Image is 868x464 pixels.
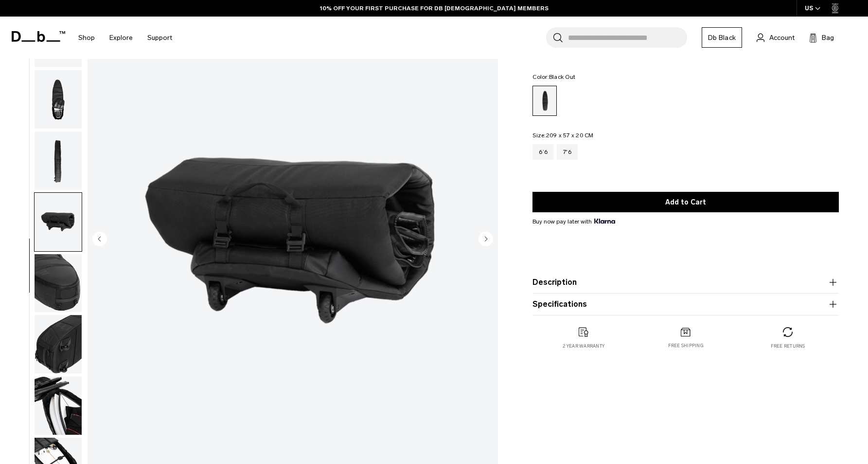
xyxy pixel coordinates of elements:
button: Surf Pro Coffin 6'6 - 3-4 Boards [34,70,82,129]
a: 7'6 [557,144,578,160]
img: Surf Pro Coffin 6'6 - 3-4 Boards [35,193,82,251]
button: Surf Pro Coffin 6'6 - 3-4 Boards [34,192,82,252]
button: Previous slide [92,232,107,248]
button: Bag [809,32,834,43]
span: Bag [822,33,834,43]
span: Buy now pay later with [532,217,615,226]
img: Surf Pro Coffin 6'6 - 3-4 Boards [35,254,82,313]
span: Black Out [549,74,575,80]
a: 10% OFF YOUR FIRST PURCHASE FOR DB [DEMOGRAPHIC_DATA] MEMBERS [320,4,549,13]
img: Surf Pro Coffin 6'6 - 3-4 Boards [35,131,82,190]
p: 2 year warranty [563,343,604,350]
button: Surf Pro Coffin 6'6 - 3-4 Boards [34,376,82,435]
a: Black Out [532,86,557,116]
button: Surf Pro Coffin 6'6 - 3-4 Boards [34,131,82,190]
button: Add to Cart [532,192,839,212]
a: 6’6 [532,144,554,160]
nav: Main Navigation [71,17,179,59]
span: 209 x 57 x 20 CM [546,132,594,139]
legend: Color: [532,74,575,80]
p: Free returns [771,343,805,350]
a: Db Black [702,27,742,48]
a: Support [147,20,172,55]
button: Surf Pro Coffin 6'6 - 3-4 Boards [34,315,82,374]
button: Surf Pro Coffin 6'6 - 3-4 Boards [34,254,82,313]
button: Description [532,277,839,288]
a: Shop [78,20,95,55]
span: Account [769,33,795,43]
img: Surf Pro Coffin 6'6 - 3-4 Boards [35,70,82,129]
button: Specifications [532,298,839,310]
a: Explore [109,20,133,55]
img: Surf Pro Coffin 6'6 - 3-4 Boards [35,376,82,435]
a: Account [757,32,795,43]
button: Next slide [478,232,493,248]
img: {"height" => 20, "alt" => "Klarna"} [594,219,615,223]
p: Free shipping [668,342,704,349]
img: Surf Pro Coffin 6'6 - 3-4 Boards [35,315,82,373]
legend: Size: [532,132,593,138]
